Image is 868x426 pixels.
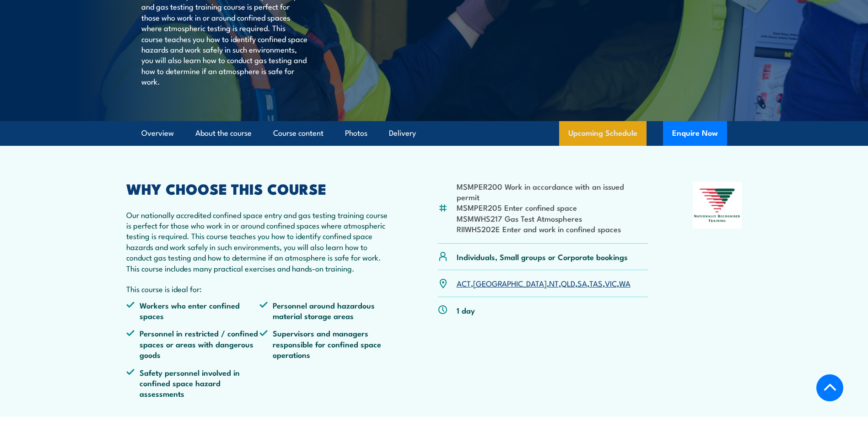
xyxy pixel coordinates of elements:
p: 1 day [457,305,475,315]
button: Enquire Now [663,121,727,146]
a: SA [577,277,587,288]
a: Photos [345,121,367,145]
a: Overview [141,121,174,145]
li: MSMPER205 Enter confined space [457,202,648,213]
li: Personnel around hazardous material storage areas [259,300,393,321]
a: Delivery [389,121,416,145]
a: Course content [273,121,323,145]
p: Our nationally accredited confined space entry and gas testing training course is perfect for tho... [126,209,394,273]
li: Safety personnel involved in confined space hazard assessments [126,367,260,399]
a: About the course [195,121,252,145]
a: WA [619,277,631,288]
li: MSMWHS217 Gas Test Atmospheres [457,213,648,224]
a: NT [549,277,559,288]
li: Supervisors and managers responsible for confined space operations [259,328,393,360]
p: This course is ideal for: [126,283,394,294]
a: QLD [561,277,575,288]
p: , , , , , , , [457,278,631,288]
a: TAS [589,277,603,288]
h2: WHY CHOOSE THIS COURSE [126,182,394,195]
li: RIIWHS202E Enter and work in confined spaces [457,224,648,234]
a: VIC [605,277,617,288]
li: Workers who enter confined spaces [126,300,260,321]
p: Individuals, Small groups or Corporate bookings [457,251,628,262]
li: MSMPER200 Work in accordance with an issued permit [457,181,648,202]
a: ACT [457,277,471,288]
a: [GEOGRAPHIC_DATA] [473,277,547,288]
a: Upcoming Schedule [559,121,647,146]
li: Personnel in restricted / confined spaces or areas with dangerous goods [126,328,260,360]
img: Nationally Recognised Training logo. [693,182,742,229]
